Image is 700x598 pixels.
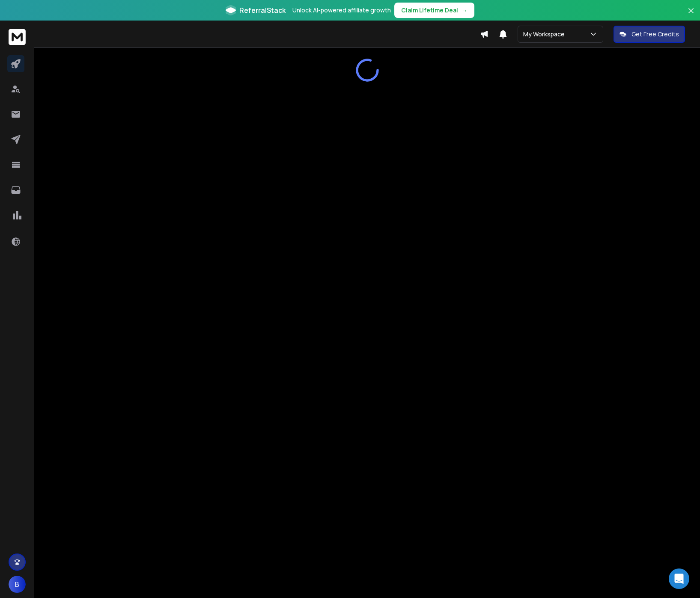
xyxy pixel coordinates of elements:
[292,6,391,15] p: Unlock AI-powered affiliate growth
[9,576,26,593] button: B
[239,5,286,15] span: ReferralStack
[523,30,568,38] p: My Workspace
[394,3,474,18] button: Claim Lifetime Deal→
[685,5,697,26] button: Close banner
[669,568,689,589] div: Open Intercom Messenger
[614,26,685,43] button: Get Free Credits
[462,6,468,15] span: →
[631,30,679,38] p: Get Free Credits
